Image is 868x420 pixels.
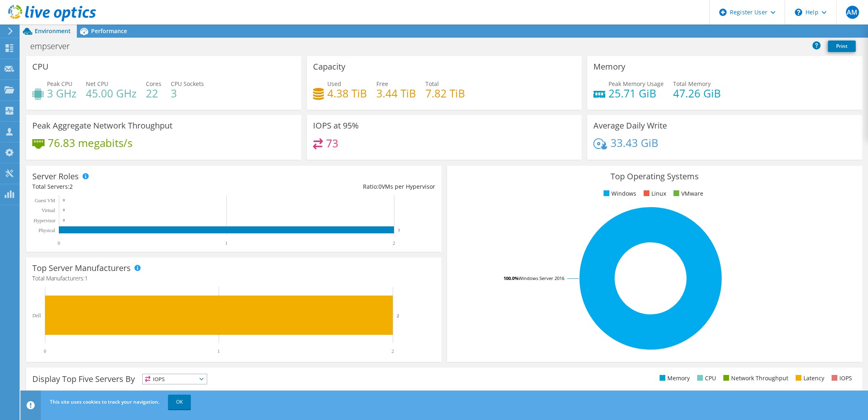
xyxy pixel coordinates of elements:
[376,89,416,98] h4: 3.44 TiB
[425,89,465,98] h4: 7.82 TiB
[313,62,345,71] h3: Capacity
[234,182,435,191] div: Ratio: VMs per Hypervisor
[376,80,388,88] span: Free
[378,183,382,190] span: 0
[86,80,108,88] span: Net CPU
[721,374,788,383] li: Network Throughput
[326,139,338,148] h4: 73
[146,89,161,98] h4: 22
[425,80,439,88] span: Total
[593,62,625,71] h3: Memory
[69,183,73,190] span: 2
[47,89,76,98] h4: 3 GHz
[86,89,136,98] h4: 45.00 GHz
[593,121,667,130] h3: Average Daily Write
[32,62,49,71] h3: CPU
[795,9,802,16] svg: \n
[91,27,127,35] span: Performance
[671,189,703,198] li: VMware
[398,228,400,232] text: 2
[32,121,172,130] h3: Peak Aggregate Network Throughput
[794,374,824,383] li: Latency
[602,189,636,198] li: Windows
[327,89,367,98] h4: 4.38 TiB
[143,374,207,384] span: IOPS
[453,172,856,181] h3: Top Operating Systems
[32,313,41,318] text: Dell
[50,398,159,405] span: This site uses cookies to track your navigation.
[519,275,564,281] tspan: Windows Server 2016
[673,89,721,98] h4: 47.26 GiB
[42,208,56,213] text: Virtual
[695,374,716,383] li: CPU
[830,374,852,383] li: IOPS
[171,89,204,98] h4: 3
[63,218,65,222] text: 0
[35,27,71,35] span: Environment
[658,374,690,383] li: Memory
[32,264,131,273] h3: Top Server Manufacturers
[58,240,60,246] text: 0
[32,182,234,191] div: Total Servers:
[35,198,55,203] text: Guest VM
[38,228,55,233] text: Physical
[32,274,435,283] h4: Total Manufacturers:
[673,80,711,88] span: Total Memory
[611,138,658,147] h4: 33.43 GiB
[63,198,65,202] text: 0
[828,41,856,52] a: Print
[168,395,191,409] a: OK
[32,172,79,181] h3: Server Roles
[225,240,228,246] text: 1
[27,42,83,51] h1: empserver
[393,240,395,246] text: 2
[608,89,664,98] h4: 25.71 GiB
[85,274,88,282] span: 1
[34,218,56,224] text: Hypervisor
[642,189,666,198] li: Linux
[217,348,220,354] text: 1
[503,275,519,281] tspan: 100.0%
[846,6,859,19] span: AM
[397,313,399,318] text: 2
[44,348,46,354] text: 0
[63,208,65,212] text: 0
[146,80,161,88] span: Cores
[48,138,132,147] h4: 76.83 megabits/s
[47,80,72,88] span: Peak CPU
[171,80,204,88] span: CPU Sockets
[327,80,341,88] span: Used
[313,121,359,130] h3: IOPS at 95%
[608,80,664,88] span: Peak Memory Usage
[391,348,394,354] text: 2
